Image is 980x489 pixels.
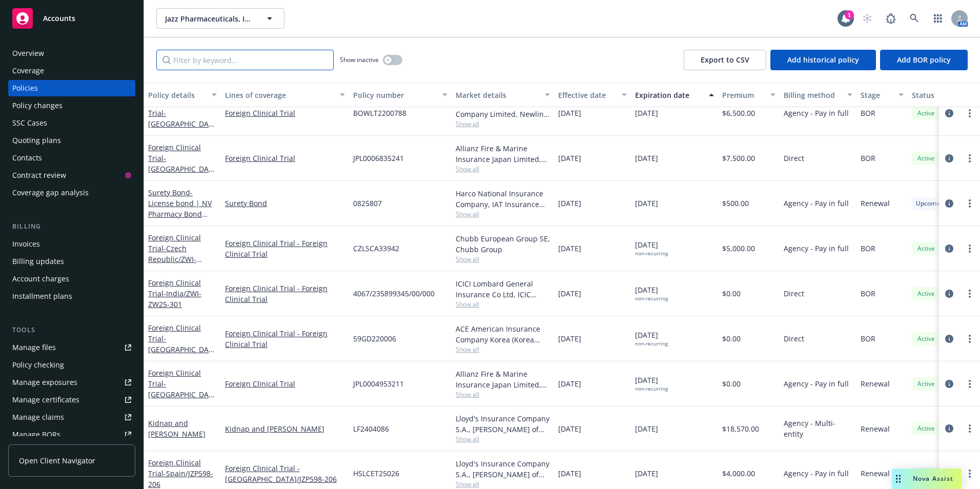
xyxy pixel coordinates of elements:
span: - [GEOGRAPHIC_DATA] / GWEP19186 [148,379,214,410]
span: HSLCET25026 [353,468,399,479]
div: Overview [12,45,44,62]
span: LF2404086 [353,423,389,434]
div: Allianz Fire & Marine Insurance Japan Limited, Allianz, Clinical Trials Insurance Services Limite... [456,369,550,390]
span: Active [916,424,936,433]
span: - Czech Republic/ZWI-ZW25-301 [148,243,202,275]
div: Stage [861,90,892,100]
a: more [964,242,976,255]
a: Foreign Clinical Trial [225,378,345,389]
a: Manage exposures [8,374,135,391]
a: Report a Bug [881,8,901,29]
span: - India/ZWI-ZW25-301 [148,289,201,309]
span: $4,000.00 [722,468,755,479]
span: Agency - Pay in full [784,198,849,209]
span: $7,500.00 [722,153,755,164]
a: Kidnap and [PERSON_NAME] [148,418,206,439]
button: Market details [452,83,554,107]
span: Show all [456,165,550,173]
span: Open Client Navigator [19,455,95,466]
span: Renewal [861,423,890,434]
div: Policy number [353,90,436,100]
span: Show all [456,345,550,354]
a: circleInformation [943,378,955,390]
a: Surety Bond [148,188,212,230]
a: Policies [8,80,135,96]
span: CZLSCA33942 [353,243,399,254]
span: [DATE] [635,284,668,302]
div: Expiration date [635,90,703,100]
span: 0825807 [353,198,382,209]
a: Invoices [8,236,135,252]
a: Foreign Clinical Trial - Foreign Clinical Trial [225,238,345,259]
span: [DATE] [558,378,581,389]
span: [DATE] [558,153,581,164]
div: Policy details [148,90,206,100]
a: Foreign Clinical Trial [225,153,345,164]
a: Billing updates [8,253,135,270]
div: Status [912,90,974,100]
span: Upcoming [916,199,945,208]
a: circleInformation [943,152,955,165]
div: Invoices [12,236,40,252]
span: - [GEOGRAPHIC_DATA]/ONC201-108 [148,108,214,139]
div: Manage claims [12,409,64,425]
a: more [964,288,976,300]
a: Installment plans [8,288,135,304]
button: Export to CSV [684,50,766,70]
div: Tools [8,325,135,335]
span: Active [916,379,936,389]
a: Coverage gap analysis [8,185,135,201]
a: Manage claims [8,409,135,425]
a: Start snowing [857,8,877,29]
span: Show all [456,300,550,309]
div: 1 [845,10,854,19]
div: Market details [456,90,539,100]
a: Surety Bond [225,198,345,209]
span: [DATE] [635,153,658,164]
span: [DATE] [558,288,581,299]
a: Foreign Clinical Trial [148,233,201,275]
span: BOWLT2200788 [353,108,406,118]
a: Foreign Clinical Trial [148,323,213,365]
div: Policy checking [12,357,64,373]
div: Installment plans [12,288,72,304]
a: circleInformation [943,107,955,119]
a: circleInformation [943,467,955,480]
div: non-recurring [635,295,668,302]
a: Policy checking [8,357,135,373]
span: $6,500.00 [722,108,755,118]
span: [DATE] [558,108,581,118]
span: Show all [456,255,550,263]
a: Switch app [928,8,948,29]
span: 59GD220006 [353,333,396,344]
span: Agency - Pay in full [784,468,849,479]
div: SSC Cases [12,115,47,131]
span: Show all [456,119,550,128]
span: Accounts [43,14,75,23]
span: JPL0004953211 [353,378,404,389]
span: [DATE] [635,239,668,257]
span: Agency - Pay in full [784,243,849,254]
a: Accounts [8,4,135,33]
button: Lines of coverage [221,83,349,107]
button: Stage [856,83,908,107]
span: [DATE] [558,423,581,434]
a: Foreign Clinical Trial [225,108,345,118]
span: Show all [456,210,550,218]
span: Show all [456,435,550,443]
span: [DATE] [558,468,581,479]
span: BOR [861,333,875,344]
span: $5,000.00 [722,243,755,254]
button: Add BOR policy [880,50,968,70]
button: Expiration date [631,83,718,107]
div: Billing updates [12,253,64,270]
a: Contacts [8,150,135,166]
a: Account charges [8,271,135,287]
span: BOR [861,243,875,254]
a: Overview [8,45,135,62]
a: more [964,107,976,119]
span: [DATE] [635,468,658,479]
div: Premium [722,90,764,100]
span: [DATE] [558,333,581,344]
span: Add BOR policy [897,55,951,65]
